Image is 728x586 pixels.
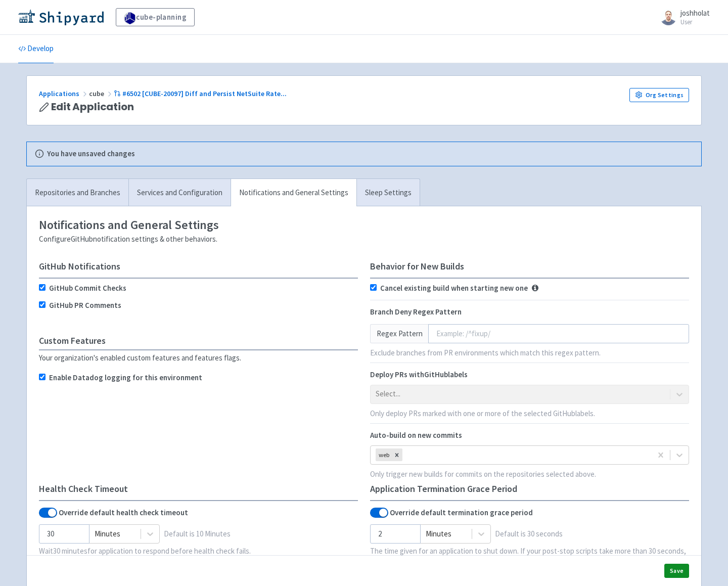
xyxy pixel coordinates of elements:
label: GitHub PR Comments [49,300,121,311]
p: The time given for an application to shut down. If your post-stop scripts take more than 30 secon... [370,546,689,568]
span: Branch Deny Regex Pattern [370,307,462,317]
p: Wait 30 minutes for application to respond before health check fails. [39,546,358,557]
span: Deploy PRs with GitHub labels [370,370,468,379]
b: You have unsaved changes [47,148,135,160]
span: Edit Application [51,101,134,113]
h4: Custom Features [39,336,358,346]
h4: Behavior for New Builds [370,261,689,272]
input: - [39,524,89,544]
input: - [370,524,421,544]
a: Notifications and General Settings [231,179,356,207]
small: User [680,19,710,25]
div: web [376,448,391,461]
span: Default is 30 seconds [495,528,563,540]
h4: Application Termination Grace Period [370,484,689,494]
a: joshholat User [654,9,710,25]
span: Only deploy PRs marked with one or more of the selected GitHub labels. [370,409,595,418]
h3: Notifications and General Settings [39,218,689,232]
div: Configure GitHub notification settings & other behaviors. [39,234,689,245]
span: Only trigger new builds for commits on the repositories selected above. [370,469,596,479]
label: Enable Datadog logging for this environment [49,372,202,384]
span: Auto-build on new commits [370,430,462,440]
div: Remove web [391,448,402,461]
a: #6502 [CUBE-20097] Diff and Persist NetSuite Rate... [114,89,288,98]
div: Your organization's enabled custom features and features flags. [39,352,358,364]
a: Repositories and Branches [27,179,128,207]
span: #6502 [CUBE-20097] Diff and Persist NetSuite Rate ... [122,89,287,98]
label: GitHub Commit Checks [49,283,126,294]
a: Services and Configuration [128,179,231,207]
span: joshholat [680,8,710,18]
input: Example: /^fixup/ [428,324,689,343]
a: Applications [39,89,89,98]
a: Develop [18,35,54,63]
h4: Health Check Timeout [39,484,358,494]
b: Override default termination grace period [390,507,533,519]
img: Shipyard logo [18,9,104,25]
a: cube-planning [116,8,195,26]
span: Exclude branches from PR environments which match this regex pattern. [370,348,601,357]
label: Cancel existing build when starting new one [380,283,528,294]
button: Save [664,564,689,578]
a: Org Settings [629,88,689,102]
b: Override default health check timeout [59,507,188,519]
span: cube [89,89,114,98]
a: Sleep Settings [356,179,420,207]
div: Regex Pattern [370,324,429,343]
span: Default is 10 Minutes [164,528,231,540]
h4: GitHub Notifications [39,261,358,272]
